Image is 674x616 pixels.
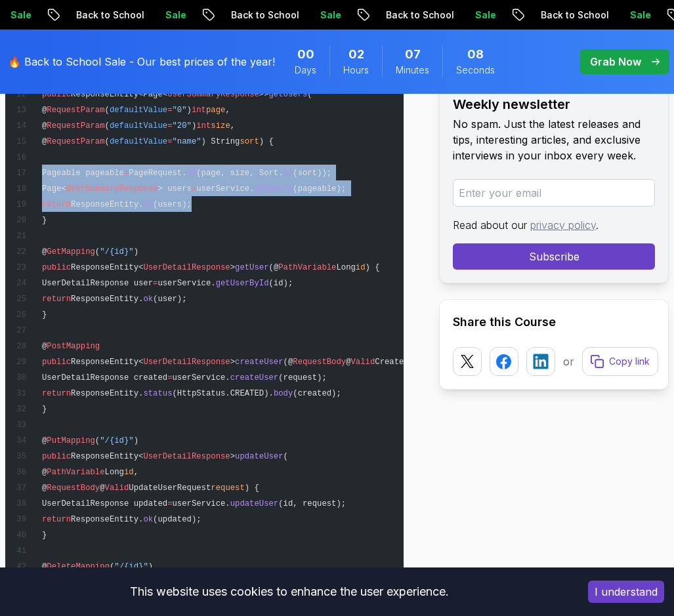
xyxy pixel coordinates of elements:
span: PutMapping [47,436,95,445]
span: Seconds [456,64,495,77]
span: userService. [172,499,230,508]
span: @ [42,562,47,571]
span: ok [143,515,153,524]
span: userService. [158,279,215,288]
span: = [167,137,172,146]
span: updateUser [235,452,284,461]
p: No spam. Just the latest releases and tips, interesting articles, and exclusive interviews in you... [453,116,655,163]
span: userService. [172,373,230,382]
span: id [356,263,366,272]
p: Copy link [609,355,650,368]
span: 2 Hours [348,45,364,64]
span: (pageable); [293,184,346,194]
span: ( [307,90,312,99]
span: by [284,169,293,178]
span: ResponseEntity. [71,515,143,524]
p: Read about our . [453,217,655,233]
span: ) { [366,263,380,272]
span: ResponseEntity. [71,200,143,209]
span: public [42,452,71,461]
span: "/{id}" [114,562,148,571]
span: body [274,389,293,398]
span: = [153,279,158,288]
span: Hours [343,64,369,77]
span: ResponseEntity< [71,263,143,272]
span: @ [42,121,47,131]
span: UserDetailResponse created [42,373,167,382]
p: Back to School [198,9,287,22]
span: ( [95,247,100,257]
span: ResponseEntity< [71,452,143,461]
span: public [42,263,71,272]
span: "0" [173,106,187,115]
span: PathVariable [47,468,104,477]
span: RequestBody [47,483,100,493]
span: , [134,468,138,477]
h2: Share this Course [453,313,655,331]
span: ) [192,121,196,131]
span: ) [134,436,138,445]
span: sort [240,137,259,146]
span: ( [95,436,100,445]
span: } [42,216,47,225]
span: (@ [284,358,293,367]
span: UserDetailResponse [143,263,230,272]
span: (id); [269,279,293,288]
span: Pageable pageable [42,169,124,178]
span: UserDetailResponse [143,452,230,461]
span: ResponseEntity. [71,295,143,304]
span: (@ [269,263,279,272]
span: @ [42,436,47,445]
span: ( [110,562,114,571]
p: Grab Now [590,54,641,70]
span: 8 Seconds [467,45,484,64]
span: RequestParam [47,137,104,146]
span: ( [284,452,288,461]
span: status [143,389,172,398]
span: getUsers [269,90,308,99]
span: @ [42,468,47,477]
span: updateUser [230,499,279,508]
p: Back to School [508,9,597,22]
p: Sale [133,9,175,22]
span: "name" [173,137,201,146]
span: page [206,106,225,115]
span: Days [295,64,316,77]
span: @ [100,483,104,493]
span: (page, size, Sort. [196,169,283,178]
span: ( [105,121,110,131]
span: "20" [173,121,192,131]
span: (updated); [153,515,201,524]
span: ) { [245,483,259,493]
span: createUser [235,358,284,367]
span: @ [42,342,47,351]
span: return [42,295,71,304]
span: getUserById [216,279,269,288]
p: Sale [287,9,329,22]
span: ) [148,562,153,571]
span: "/{id}" [100,436,133,445]
span: UserDetailResponse user [42,279,153,288]
p: Back to School [43,9,133,22]
span: PostMapping [47,342,100,351]
span: , [225,106,230,115]
span: ) [134,247,138,257]
p: Sale [442,9,484,22]
p: 🔥 Back to School Sale - Our best prices of the year! [8,54,275,70]
span: > users [158,184,191,194]
span: (request); [278,373,327,382]
span: = [124,169,129,178]
div: This website uses cookies to enhance the user experience. [10,577,568,606]
span: defaultValue [110,106,167,115]
span: of [187,169,197,178]
span: 0 Days [297,45,314,64]
span: (users); [153,200,192,209]
span: ) [187,106,192,115]
span: > [230,263,235,272]
span: getUsers [254,184,293,194]
span: ( [105,137,110,146]
button: Accept cookies [588,581,664,603]
span: (created); [293,389,341,398]
span: UserSummaryResponse [66,184,158,194]
span: createUser [230,373,279,382]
